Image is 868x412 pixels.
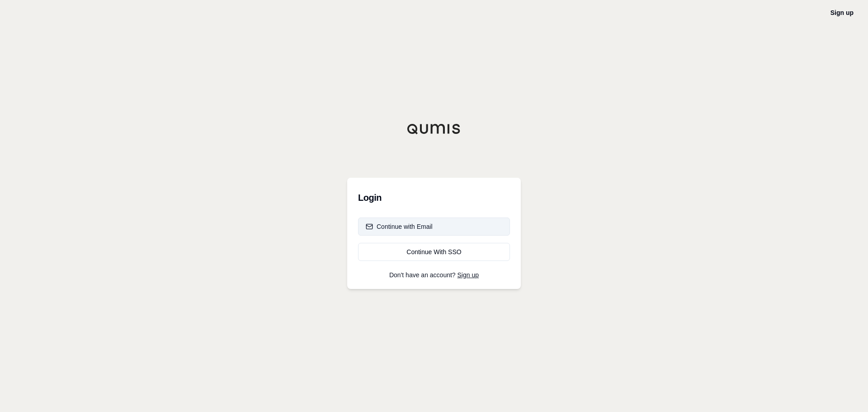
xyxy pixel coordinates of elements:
[407,123,461,134] img: Qumis
[358,272,510,278] p: Don't have an account?
[358,189,510,207] h3: Login
[366,247,502,256] div: Continue With SSO
[366,222,433,231] div: Continue with Email
[358,243,510,261] a: Continue With SSO
[458,271,479,279] a: Sign up
[830,9,854,16] a: Sign up
[358,218,510,236] button: Continue with Email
